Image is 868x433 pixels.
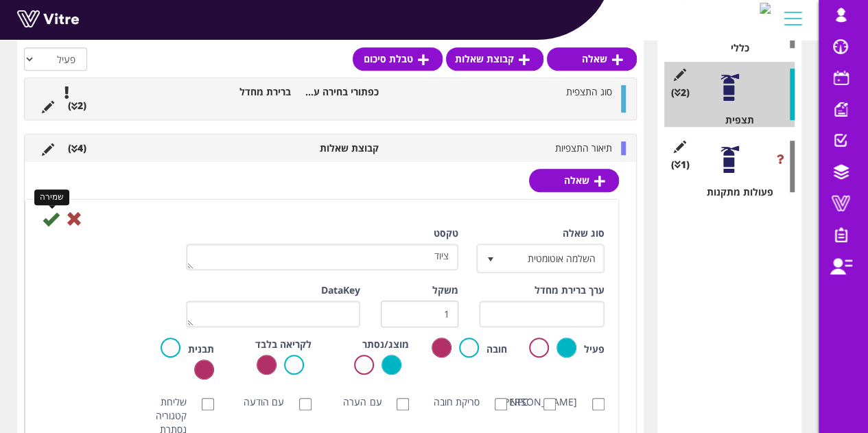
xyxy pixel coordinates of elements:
div: תצפית [675,113,795,127]
input: עם הודעה [299,398,312,410]
a: שאלה [529,169,619,192]
span: select [478,246,503,270]
label: פעיל [584,342,605,356]
label: סריקת חובה [434,395,493,409]
label: חובה [486,342,507,356]
img: Logo-Web.png [760,3,771,14]
li: (4 ) [61,141,93,155]
label: עם הערה [343,395,395,409]
label: NFC [528,395,542,409]
label: מוצג/נסתר [362,338,409,351]
div: פעולות מתקנות [675,185,795,199]
li: כפתורי בחירה עם אפשרויות בחירה [298,85,386,99]
input: [PERSON_NAME] [592,398,605,410]
li: ברירת מחדל [210,85,298,99]
span: השלמה אוטומטית [502,246,604,270]
li: קבוצת שאלות [298,141,386,155]
label: עם הודעה [244,395,298,409]
input: שליחת קטגוריה נסתרת [202,398,214,410]
a: קבוצת שאלות [446,47,543,71]
div: שמירה [34,189,69,205]
li: (2 ) [61,99,93,113]
a: שאלה [547,47,637,71]
input: עם הערה [397,398,409,410]
a: טבלת סיכום [353,47,443,71]
label: משקל [432,283,458,297]
input: סריקת חובה [495,398,507,410]
span: סוג התצפית [566,85,612,98]
span: תיאור התצפיות [555,141,612,154]
div: כללי [675,41,795,55]
span: (2 ) [671,86,690,100]
label: ערך ברירת מחדל [535,283,605,297]
label: תבנית [188,342,214,356]
label: טקסט [434,226,458,240]
span: (1 ) [671,158,690,172]
label: לקריאה בלבד [255,338,312,351]
label: DataKey [321,283,360,297]
input: NFC [543,398,556,410]
label: סוג שאלה [563,226,605,240]
label: [PERSON_NAME] [576,395,591,409]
